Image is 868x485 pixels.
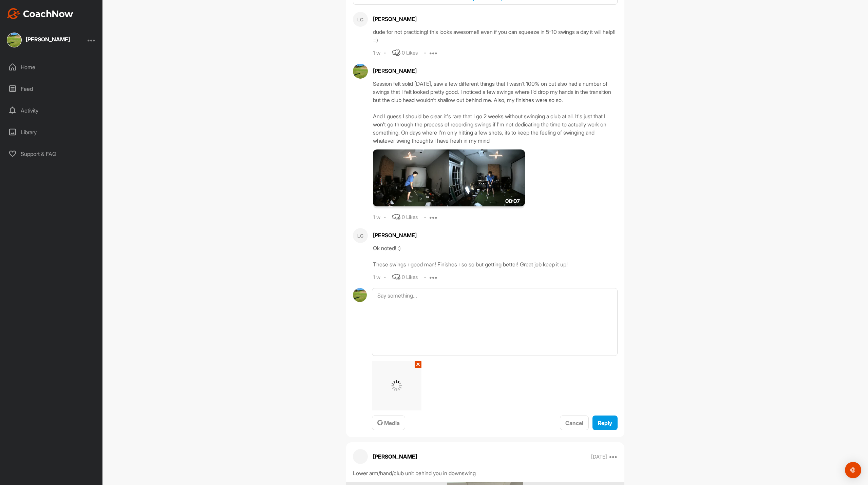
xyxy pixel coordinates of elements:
[373,67,618,75] div: [PERSON_NAME]
[4,145,99,162] div: Support & FAQ
[373,28,618,44] div: dude for not practicing! this looks awesome!! even if you can squeeze in 5-10 swings a day it wil...
[26,37,70,42] div: [PERSON_NAME]
[373,50,380,57] div: 1 w
[372,416,405,430] button: Media
[415,361,421,368] button: ✕
[373,80,618,145] div: Session felt solid [DATE], saw a few different things that I wasn't 100% on but also had a number...
[353,288,367,302] img: avatar
[377,420,400,426] span: Media
[373,214,380,221] div: 1 w
[565,420,583,426] span: Cancel
[353,12,368,27] div: LC
[353,228,368,243] div: LC
[4,80,99,97] div: Feed
[845,462,861,478] div: Open Intercom Messenger
[4,59,99,76] div: Home
[373,15,618,23] div: [PERSON_NAME]
[598,420,612,426] span: Reply
[7,8,73,19] img: CoachNow
[4,124,99,141] div: Library
[373,274,380,281] div: 1 w
[505,197,520,205] span: 00:07
[402,274,418,281] div: 0 Likes
[560,416,589,430] button: Cancel
[592,416,618,430] button: Reply
[591,453,607,460] p: [DATE]
[373,244,618,268] div: Ok noted! :) These swings r good man! Finishes r so so but getting better! Great job keep it up!
[402,49,418,57] div: 0 Likes
[391,380,402,391] img: G6gVgL6ErOh57ABN0eRmCEwV0I4iEi4d8EwaPGI0tHgoAbU4EAHFLEQAh+QQFCgALACwIAA4AGAASAAAEbHDJSesaOCdk+8xg...
[402,214,418,221] div: 0 Likes
[373,452,417,461] p: [PERSON_NAME]
[353,64,368,79] img: avatar
[4,102,99,119] div: Activity
[353,469,618,477] div: Lower arm/hand/club unit behind you in downswing
[373,149,525,206] img: media
[373,231,618,239] div: [PERSON_NAME]
[7,33,22,47] img: square_074e577f26892b32fff15f5645d04989.jpg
